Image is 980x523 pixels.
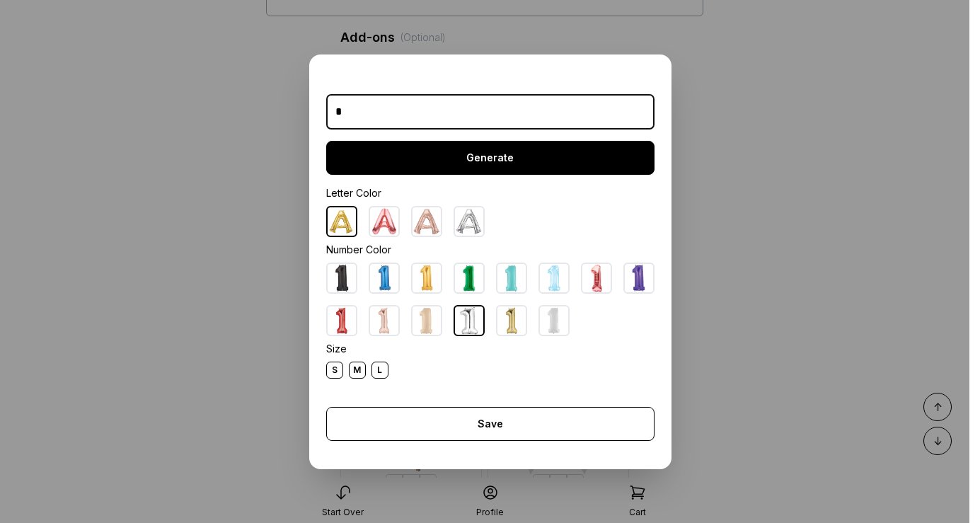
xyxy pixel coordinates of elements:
div: M [349,362,366,379]
div: S [326,362,343,379]
div: L [371,362,388,379]
div: Size [326,342,655,356]
div: Save [326,407,655,441]
div: Number Color [326,243,655,257]
div: Generate [326,141,655,175]
div: Letter Color [326,186,655,200]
